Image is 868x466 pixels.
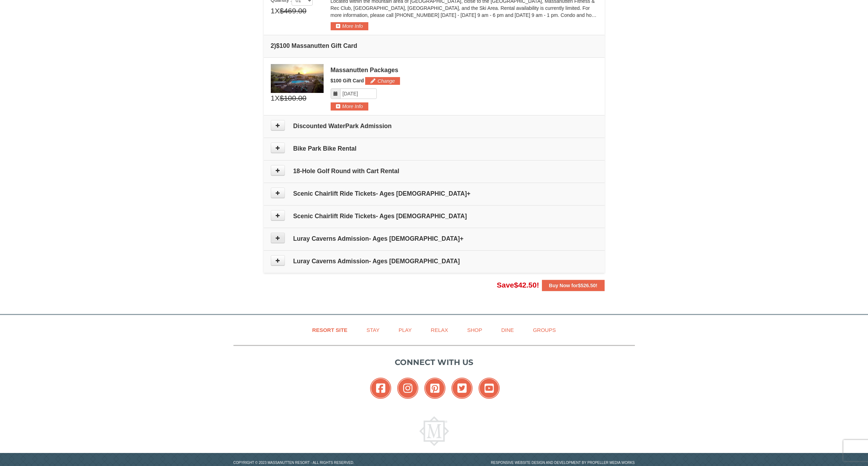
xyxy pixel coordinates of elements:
a: Shop [458,322,491,338]
span: 1 [271,93,275,103]
button: Buy Now for$526.50! [542,280,605,291]
a: Groups [524,322,564,338]
a: Responsive website design and development by Propeller Media Works [491,461,635,465]
h4: Scenic Chairlift Ride Tickets- Ages [DEMOGRAPHIC_DATA] [271,213,598,220]
button: Change [365,77,400,85]
h4: 18-Hole Golf Round with Cart Rental [271,168,598,175]
p: Connect with us [233,357,635,368]
a: Play [390,322,420,338]
h4: Discounted WaterPark Admission [271,122,598,130]
a: Resort Site [304,322,356,338]
button: More Info [331,102,368,110]
span: X [275,93,280,103]
span: X [275,6,280,16]
span: $469.00 [280,6,306,16]
span: $42.50 [514,281,537,289]
h4: Bike Park Bike Rental [271,145,598,152]
span: 1 [271,6,275,16]
span: ) [274,42,276,49]
a: Stay [358,322,388,338]
a: Dine [492,322,523,338]
a: Relax [422,322,457,338]
span: $526.50 [578,283,596,288]
span: $100.00 [280,93,306,103]
span: $100 Gift Card [331,78,364,83]
div: Massanutten Packages [331,67,598,74]
h4: Luray Caverns Admission- Ages [DEMOGRAPHIC_DATA] [271,258,598,265]
h4: Scenic Chairlift Ride Tickets- Ages [DEMOGRAPHIC_DATA]+ [271,190,598,197]
h4: Luray Caverns Admission- Ages [DEMOGRAPHIC_DATA]+ [271,235,598,242]
img: 6619879-1.jpg [271,64,324,93]
strong: Buy Now for ! [549,283,598,288]
span: Save ! [497,281,539,289]
img: Massanutten Resort Logo [419,416,449,446]
p: Copyright © 2023 Massanutten Resort - All Rights Reserved. [228,460,434,465]
h4: 2 $100 Massanutten Gift Card [271,42,598,49]
button: More Info [331,22,368,30]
